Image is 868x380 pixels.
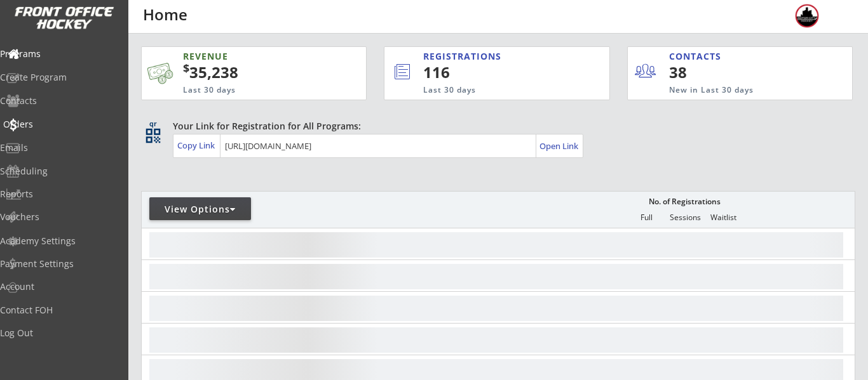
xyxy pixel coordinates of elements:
div: Last 30 days [423,85,557,96]
div: Waitlist [704,213,742,222]
div: Sessions [666,213,704,222]
div: Copy Link [177,140,217,151]
div: No. of Registrations [645,197,724,206]
div: Your Link for Registration for All Programs: [173,120,816,133]
div: REGISTRATIONS [423,50,553,63]
div: 116 [423,62,566,83]
div: REVENUE [183,50,309,63]
button: qr_code [144,126,163,145]
div: qr [145,120,160,128]
div: CONTACTS [669,50,727,63]
div: View Options [149,203,251,216]
a: Open Link [539,137,580,155]
div: Orders [3,120,118,129]
div: Full [627,213,665,222]
div: 35,238 [183,62,326,83]
div: Open Link [539,141,580,152]
div: Last 30 days [183,85,309,96]
sup: $ [183,60,189,75]
div: 38 [669,62,747,83]
div: New in Last 30 days [669,85,793,96]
